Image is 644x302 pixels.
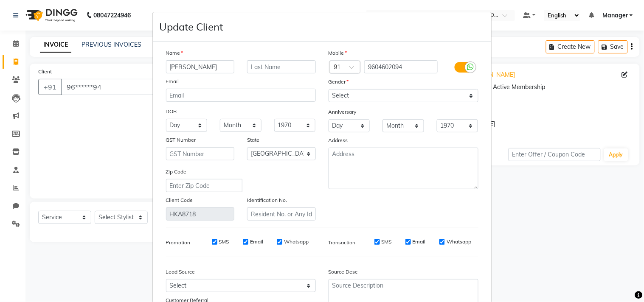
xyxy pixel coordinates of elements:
[166,207,235,221] input: Client Code
[166,168,187,176] label: Zip Code
[247,196,287,204] label: Identification No.
[413,238,426,246] label: Email
[166,147,235,160] input: GST Number
[329,239,356,246] label: Transaction
[247,60,316,73] input: Last Name
[166,136,196,144] label: GST Number
[166,239,191,246] label: Promotion
[284,238,309,246] label: Whatsapp
[329,78,349,86] label: Gender
[166,49,183,57] label: Name
[447,238,471,246] label: Whatsapp
[166,179,242,192] input: Enter Zip Code
[329,108,357,116] label: Anniversary
[166,78,179,85] label: Email
[250,238,263,246] label: Email
[329,49,347,57] label: Mobile
[247,207,316,221] input: Resident No. or Any Id
[166,89,316,102] input: Email
[329,268,358,276] label: Source Desc
[247,136,259,144] label: State
[160,19,223,34] h4: Update Client
[382,238,392,246] label: SMS
[166,196,193,204] label: Client Code
[166,60,235,73] input: First Name
[329,137,348,144] label: Address
[364,60,438,73] input: Mobile
[166,108,177,115] label: DOB
[219,238,229,246] label: SMS
[166,268,195,276] label: Lead Source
